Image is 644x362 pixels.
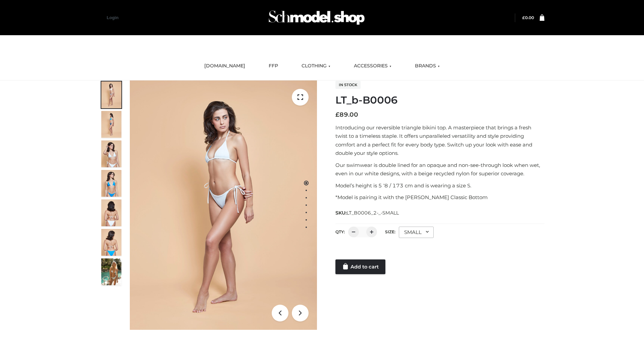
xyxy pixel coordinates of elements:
[101,140,121,167] img: ArielClassicBikiniTop_CloudNine_AzureSky_OW114ECO_3-scaled.jpg
[335,111,358,118] bdi: 89.00
[335,123,544,158] p: Introducing our reversible triangle bikini top. A masterpiece that brings a fresh twist to a time...
[335,259,385,274] a: Add to cart
[264,59,283,73] a: FFP
[335,161,544,178] p: Our swimwear is double lined for an opaque and non-see-through look when wet, even in our white d...
[335,81,361,89] span: In stock
[101,199,121,226] img: ArielClassicBikiniTop_CloudNine_AzureSky_OW114ECO_7-scaled.jpg
[335,181,544,190] p: Model’s height is 5 ‘8 / 173 cm and is wearing a size S.
[297,59,335,73] a: CLOTHING
[335,193,544,202] p: *Model is pairing it with the [PERSON_NAME] Classic Bottom
[266,4,367,31] img: Schmodel Admin 964
[522,15,534,20] a: £0.00
[522,15,525,20] span: £
[335,94,544,106] h1: LT_b-B0006
[349,59,396,73] a: ACCESSORIES
[385,229,395,234] label: Size:
[101,229,121,256] img: ArielClassicBikiniTop_CloudNine_AzureSky_OW114ECO_8-scaled.jpg
[101,258,121,285] img: Arieltop_CloudNine_AzureSky2.jpg
[130,80,317,330] img: ArielClassicBikiniTop_CloudNine_AzureSky_OW114ECO_1
[335,229,345,234] label: QTY:
[101,170,121,197] img: ArielClassicBikiniTop_CloudNine_AzureSky_OW114ECO_4-scaled.jpg
[399,227,434,238] div: SMALL
[335,209,399,217] span: SKU:
[522,15,534,20] bdi: 0.00
[346,210,399,216] span: LT_B0006_2-_-SMALL
[410,59,445,73] a: BRANDS
[107,15,118,20] a: Login
[199,59,250,73] a: [DOMAIN_NAME]
[101,111,121,138] img: ArielClassicBikiniTop_CloudNine_AzureSky_OW114ECO_2-scaled.jpg
[101,81,121,108] img: ArielClassicBikiniTop_CloudNine_AzureSky_OW114ECO_1-scaled.jpg
[335,111,339,118] span: £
